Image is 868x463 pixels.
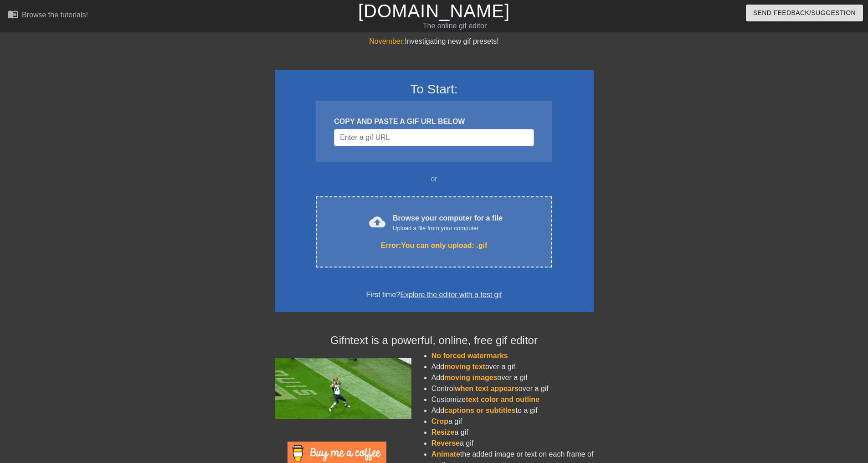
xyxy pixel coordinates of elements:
[431,416,594,427] li: a gif
[369,214,385,230] span: cloud_upload
[431,427,594,438] li: a gif
[444,363,485,370] span: moving text
[334,116,534,127] div: COPY AND PASTE A GIF URL BELOW
[746,5,863,21] button: Send Feedback/Suggestion
[431,439,460,447] span: Reverse
[431,450,460,458] span: Animate
[287,289,582,300] div: First time?
[400,291,502,298] a: Explore the editor with a test gif
[22,11,88,19] div: Browse the tutorials!
[298,174,570,185] div: or
[287,82,582,97] h3: To Start:
[369,37,405,45] span: November:
[431,428,455,436] span: Resize
[431,394,594,405] li: Customize
[334,129,534,146] input: Username
[358,1,510,21] a: [DOMAIN_NAME]
[466,396,539,403] span: text color and outline
[393,213,503,233] div: Browse your computer for a file
[455,385,519,392] span: when text appears
[335,240,533,251] div: Error: You can only upload: .gif
[431,372,594,383] li: Add over a gif
[431,417,448,425] span: Crop
[431,383,594,394] li: Control over a gif
[7,9,18,20] span: menu_book
[275,334,594,347] h4: Gifntext is a powerful, online, free gif editor
[444,406,515,414] span: captions or subtitles
[431,438,594,449] li: a gif
[753,7,856,19] span: Send Feedback/Suggestion
[431,352,508,360] span: No forced watermarks
[7,9,88,23] a: Browse the tutorials!
[393,224,503,233] div: Upload a file from your computer
[294,21,616,31] div: The online gif editor
[275,36,594,47] div: Investigating new gif presets!
[275,358,411,419] img: football_small.gif
[444,374,497,381] span: moving images
[431,361,594,372] li: Add over a gif
[431,405,594,416] li: Add to a gif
